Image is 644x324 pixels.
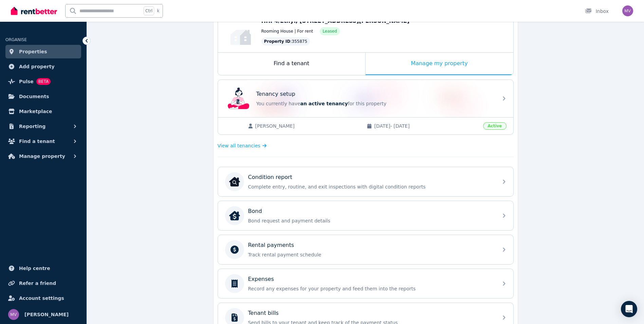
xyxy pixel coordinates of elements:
[19,107,52,115] span: Marketplace
[5,105,81,118] a: Marketplace
[19,92,49,101] span: Documents
[255,123,360,129] span: [PERSON_NAME]
[248,275,274,283] p: Expenses
[218,201,513,230] a: BondBondBond request and payment details
[19,48,47,56] span: Properties
[19,122,45,130] span: Reporting
[264,39,291,44] span: Property ID
[248,173,292,181] p: Condition report
[218,53,365,75] div: Find a tenant
[248,285,494,292] p: Record any expenses for your property and feed them into the reports
[5,120,81,133] button: Reporting
[24,310,69,319] span: [PERSON_NAME]
[256,100,494,107] p: You currently have for this property
[19,279,56,287] span: Refer a friend
[5,60,81,73] a: Add property
[261,37,310,46] div: : 355875
[36,78,51,85] span: BETA
[5,291,81,305] a: Account settings
[248,309,279,317] p: Tenant bills
[5,75,81,88] a: PulseBETA
[5,134,81,148] button: Find a tenant
[228,88,250,109] img: Tenancy setup
[366,53,513,75] div: Manage my property
[248,217,494,224] p: Bond request and payment details
[144,6,154,15] span: Ctrl
[19,137,55,145] span: Find a tenant
[300,101,348,106] span: an active tenancy
[5,45,81,58] a: Properties
[374,123,479,129] span: [DATE] - [DATE]
[19,264,50,272] span: Help centre
[5,90,81,103] a: Documents
[218,80,513,117] a: Tenancy setupTenancy setupYou currently havean active tenancyfor this property
[585,8,609,15] div: Inbox
[248,207,262,215] p: Bond
[229,176,240,187] img: Condition report
[5,276,81,290] a: Refer a friend
[157,8,159,14] span: k
[218,142,260,149] span: View all tenancies
[19,77,34,86] span: Pulse
[218,235,513,264] a: Rental paymentsTrack rental payment schedule
[622,5,633,16] img: Marisa Vecchio
[256,90,295,98] p: Tenancy setup
[19,62,55,71] span: Add property
[218,269,513,298] a: ExpensesRecord any expenses for your property and feed them into the reports
[19,294,64,302] span: Account settings
[483,122,506,130] span: Active
[621,301,637,317] div: Open Intercom Messenger
[261,29,313,34] span: Rooming House | For rent
[248,241,294,249] p: Rental payments
[218,167,513,196] a: Condition reportCondition reportComplete entry, routine, and exit inspections with digital condit...
[323,29,337,34] span: Leased
[5,149,81,163] button: Manage property
[5,37,27,42] span: ORGANISE
[11,6,57,16] img: RentBetter
[218,142,267,149] a: View all tenancies
[5,262,81,275] a: Help centre
[229,210,240,221] img: Bond
[8,309,19,320] img: Marisa Vecchio
[248,183,494,190] p: Complete entry, routine, and exit inspections with digital condition reports
[248,251,494,258] p: Track rental payment schedule
[19,152,65,160] span: Manage property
